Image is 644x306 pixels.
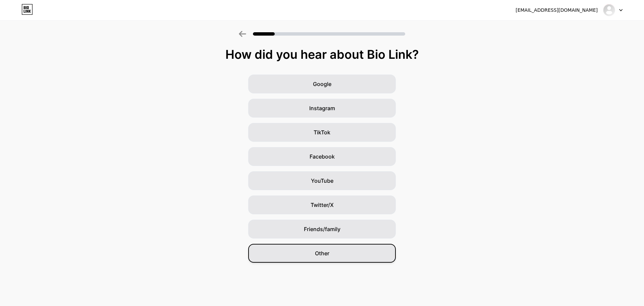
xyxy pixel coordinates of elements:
span: Google [313,80,331,88]
span: Twitter/X [311,201,334,209]
div: [EMAIL_ADDRESS][DOMAIN_NAME] [516,7,598,14]
span: Friends/family [304,225,340,233]
span: Other [315,249,329,257]
img: eclatbeauty [603,4,615,16]
span: Facebook [310,152,335,161]
span: YouTube [311,177,333,185]
span: TikTok [314,128,330,136]
span: Instagram [309,104,335,112]
div: How did you hear about Bio Link? [3,48,641,61]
